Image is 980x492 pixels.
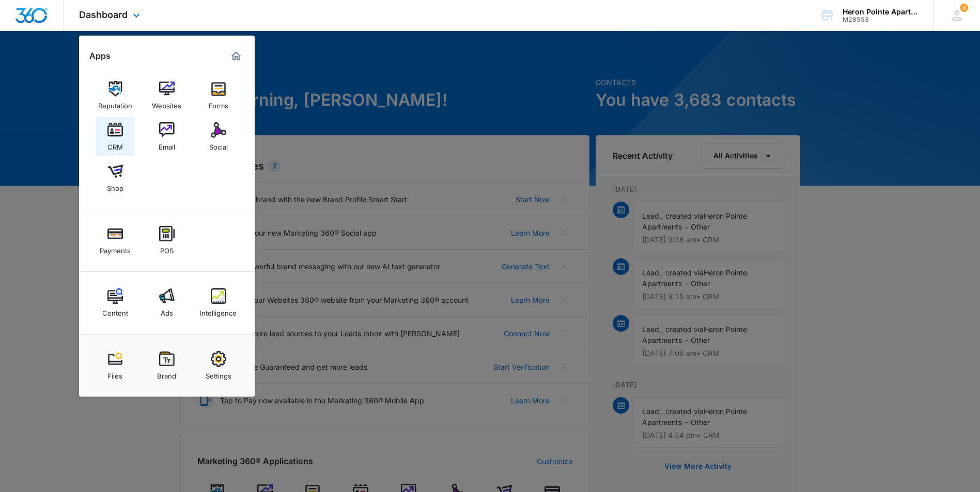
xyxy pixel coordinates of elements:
[152,96,181,110] div: Websites
[199,117,238,156] a: Social
[102,304,128,317] div: Content
[209,96,228,110] div: Forms
[147,221,186,260] a: POS
[147,76,186,115] a: Websites
[843,16,918,23] div: account id
[199,346,238,385] a: Settings
[843,8,918,16] div: account name
[960,4,968,12] div: notifications count
[96,158,135,198] a: Shop
[161,304,173,317] div: Ads
[147,117,186,156] a: Email
[89,51,111,61] h2: Apps
[96,117,135,156] a: CRM
[199,76,238,115] a: Forms
[147,283,186,322] a: Ads
[206,367,231,380] div: Settings
[79,9,128,20] span: Dashboard
[209,138,228,151] div: Social
[960,4,968,12] span: 9
[199,283,238,322] a: Intelligence
[160,241,174,255] div: POS
[228,48,244,64] a: Marketing 360® Dashboard
[107,367,122,380] div: Files
[96,221,135,260] a: Payments
[107,179,123,192] div: Shop
[98,96,132,110] div: Reputation
[157,367,176,380] div: Brand
[200,304,237,317] div: Intelligence
[100,241,131,255] div: Payments
[159,138,175,151] div: Email
[107,138,123,151] div: CRM
[96,76,135,115] a: Reputation
[96,346,135,385] a: Files
[96,283,135,322] a: Content
[147,346,186,385] a: Brand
